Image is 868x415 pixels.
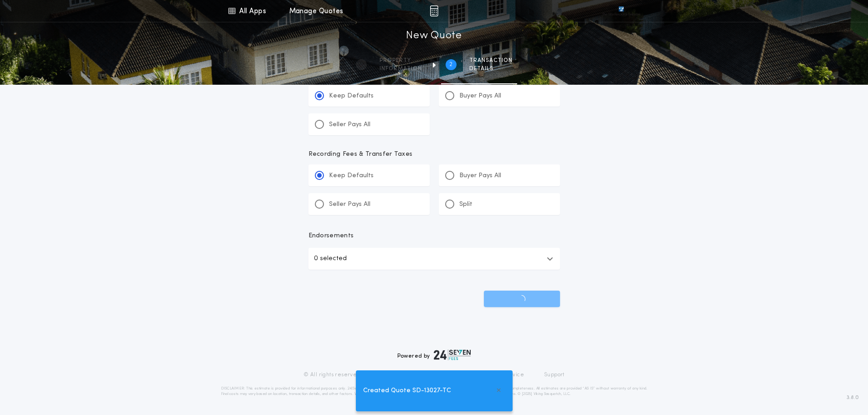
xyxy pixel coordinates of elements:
img: logo [434,349,471,360]
p: Seller Pays All [329,120,370,129]
h2: 2 [449,61,452,68]
p: Buyer Pays All [459,171,501,180]
div: Powered by [397,349,471,360]
img: vs-icon [602,6,640,15]
span: Property [380,57,422,64]
p: Recording Fees & Transfer Taxes [308,150,560,159]
p: Split [459,200,473,209]
span: Transaction [469,57,513,64]
h1: New Quote [406,29,462,43]
p: 0 selected [314,253,347,264]
p: Keep Defaults [329,92,374,101]
p: Seller Pays All [329,200,370,209]
p: Keep Defaults [329,171,374,180]
button: 0 selected [308,248,560,270]
img: img [430,5,438,16]
span: Created Quote SD-13027-TC [363,386,451,396]
span: information [380,65,422,72]
p: Endorsements [308,231,560,241]
p: Buyer Pays All [459,92,501,101]
span: details [469,65,513,72]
